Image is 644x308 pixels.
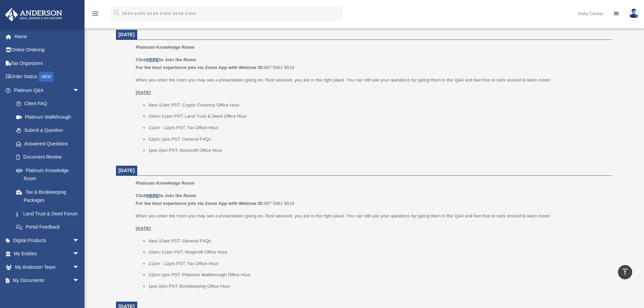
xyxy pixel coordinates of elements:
u: [DATE] [136,90,151,95]
li: 9am-10am PST: Crypto Currency Office Hour [148,101,606,109]
span: Platinum Knowledge Room [136,45,194,50]
i: menu [91,9,99,18]
b: Click to Join the Room [136,57,196,62]
div: NEW [39,72,54,82]
p: 997 5981 9519 [136,56,606,72]
li: 11am - 12pm PST: Tax Office Hour [148,124,606,132]
span: arrow_drop_down [73,260,86,274]
p: 997 5981 9519 [136,192,606,208]
a: Tax & Bookkeeping Packages [9,185,90,207]
u: [DATE] [136,226,151,231]
li: 9am-10am PST: General FAQs [148,237,606,245]
a: Tax Organizers [5,56,90,70]
a: Online Ordering [5,43,90,57]
a: Submit a Question [9,124,90,137]
p: When you enter the room you may see a presentation going on. Rest assured, you are in the right p... [136,76,606,84]
a: Platinum Knowledge Room [9,164,86,185]
li: 10am-11am PST: Nonprofit Office Hour [148,248,606,256]
span: arrow_drop_down [73,247,86,261]
a: HERE [146,57,159,62]
img: User Pic [629,8,639,18]
span: arrow_drop_down [73,234,86,247]
li: 11am - 12pm PST: Tax Office Hour [148,260,606,268]
a: Answered Questions [9,137,90,150]
a: Portal Feedback [9,220,90,234]
span: Platinum Knowledge Room [136,181,194,186]
span: arrow_drop_down [73,84,86,97]
i: search [113,9,120,17]
b: For the best experience join via Zoom App with Webinar ID: [136,65,264,70]
a: My Anderson Teamarrow_drop_down [5,260,90,274]
a: vertical_align_top [618,265,632,279]
a: Home [5,30,90,43]
a: My Entitiesarrow_drop_down [5,247,90,261]
a: Digital Productsarrow_drop_down [5,234,90,247]
li: 1pm-2pm PST: Nonprofit Office Hour [148,146,606,155]
span: [DATE] [119,32,135,37]
a: Land Trust & Deed Forum [9,207,90,220]
a: Platinum Walkthrough [9,110,90,124]
a: My Documentsarrow_drop_down [5,274,90,287]
a: Client FAQ [9,97,90,111]
a: Document Review [9,150,90,164]
p: When you enter the room you may see a presentation going on. Rest assured, you are in the right p... [136,212,606,220]
b: Click to Join the Room [136,193,196,198]
li: 12pm-1pm PST: General FAQs [148,135,606,143]
a: Order StatusNEW [5,70,90,84]
img: Anderson Advisors Platinum Portal [3,8,64,21]
li: 10am-11am PST: Land Trust & Deed Office Hour [148,112,606,120]
li: 1pm-2pm PST: Bookkeeping Office Hour [148,282,606,290]
b: For the best experience join via Zoom App with Webinar ID: [136,201,264,206]
li: 12pm-1pm PST: Platinum Walkthrough Office Hour [148,271,606,279]
a: Platinum Q&Aarrow_drop_down [5,84,90,97]
a: menu [91,12,99,18]
span: arrow_drop_down [73,274,86,288]
i: vertical_align_top [621,268,629,276]
a: HERE [146,193,159,198]
span: [DATE] [119,168,135,173]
